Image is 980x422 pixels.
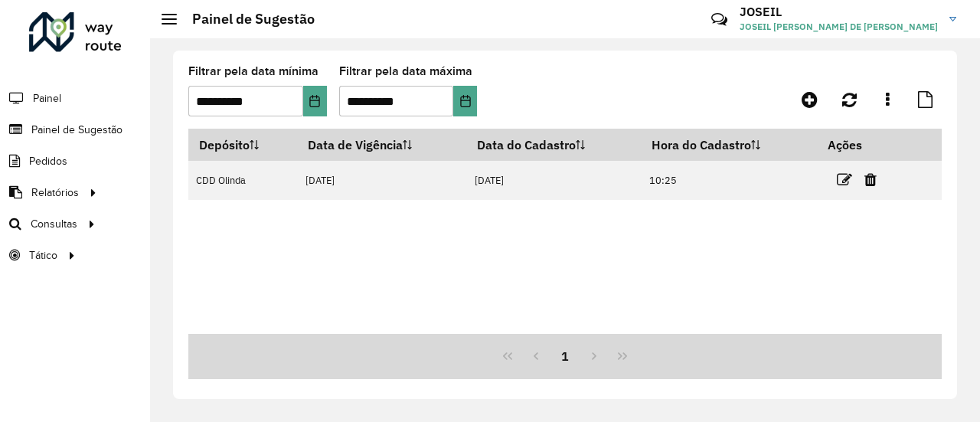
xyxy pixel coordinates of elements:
th: Hora do Cadastro [642,129,817,161]
span: Painel [33,90,61,106]
button: Choose Date [303,86,327,116]
th: Ações [817,129,909,161]
label: Filtrar pela data mínima [188,62,318,80]
td: [DATE] [467,161,642,200]
th: Data do Cadastro [467,129,642,161]
button: 1 [550,342,580,371]
span: Painel de Sugestão [31,122,122,138]
td: [DATE] [298,161,467,200]
h2: Painel de Sugestão [177,11,315,28]
td: CDD Olinda [188,161,298,200]
th: Depósito [188,129,298,161]
a: Excluir [864,169,877,190]
span: JOSEIL [PERSON_NAME] DE [PERSON_NAME] [740,20,938,34]
td: 10:25 [642,161,817,200]
span: Tático [29,247,57,263]
span: Pedidos [29,153,67,169]
button: Choose Date [453,86,477,116]
a: Editar [837,169,852,190]
a: Contato Rápido [703,3,736,36]
span: Relatórios [31,185,79,201]
label: Filtrar pela data máxima [339,62,472,80]
span: Consultas [31,216,77,232]
th: Data de Vigência [298,129,467,161]
h3: JOSEIL [740,5,938,19]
